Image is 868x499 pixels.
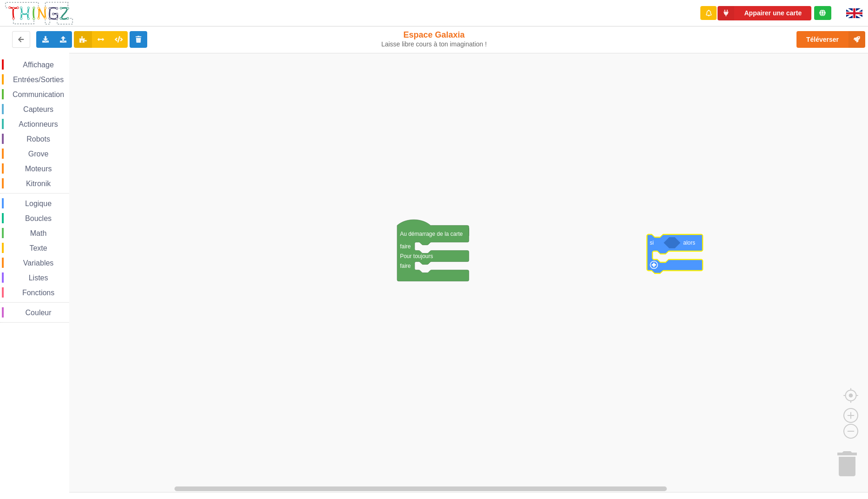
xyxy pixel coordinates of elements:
div: Espace Galaxia [359,30,509,48]
button: Appairer une carte [718,6,811,20]
span: Variables [22,259,55,267]
span: Math [29,229,48,237]
span: Grove [27,150,50,158]
button: Téléverser [796,31,865,48]
span: Couleur [24,309,53,317]
span: Listes [27,274,50,282]
span: Entrées/Sorties [12,76,65,84]
span: Boucles [24,214,53,222]
text: Au démarrage de la carte [400,231,463,237]
span: Communication [11,91,65,98]
span: Logique [24,200,53,207]
text: si [650,240,654,246]
span: Texte [28,244,48,252]
text: faire [400,243,411,250]
span: Robots [25,135,52,143]
span: Moteurs [24,165,53,173]
span: Actionneurs [17,120,59,128]
img: gb.png [846,8,862,18]
span: Affichage [21,61,55,69]
text: alors [683,240,695,246]
div: Tu es connecté au serveur de création de Thingz [814,6,831,20]
img: thingz_logo.png [4,1,74,26]
div: Laisse libre cours à ton imagination ! [359,40,509,48]
span: Capteurs [22,105,55,113]
text: Pour toujours [400,253,433,259]
span: Kitronik [25,180,52,188]
span: Fonctions [21,289,56,297]
text: faire [400,263,411,269]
